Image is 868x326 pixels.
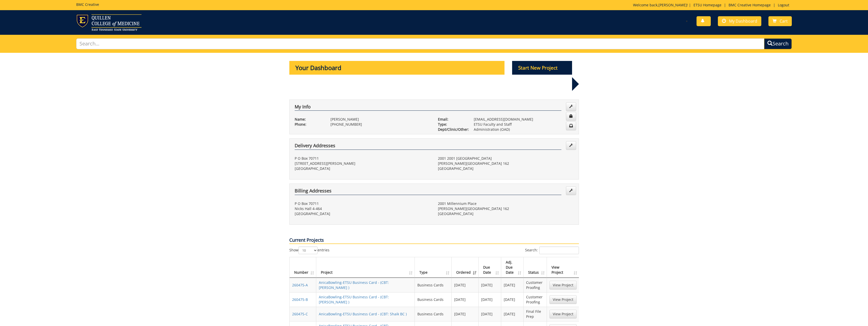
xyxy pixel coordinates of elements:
span: Cart [780,18,788,24]
th: Project: activate to sort column ascending [316,257,415,278]
p: Email: [438,117,466,122]
p: [GEOGRAPHIC_DATA] [295,211,430,216]
td: Business Cards [415,292,452,307]
p: Your Dashboard [289,61,505,75]
input: Search: [539,247,579,254]
img: ETSU logo [76,14,141,31]
a: AnicaBowling-ETSU Business Card - (CBT: [PERSON_NAME] ) [319,295,389,304]
p: Phone: [295,122,323,127]
td: [DATE] [479,292,501,307]
a: 260475-C [292,312,308,316]
a: Change Password [566,112,576,121]
a: Edit Info [566,102,576,111]
a: AnicaBowling-ETSU Business Card - (CBT: Shaik BC ) [319,312,407,316]
p: [PERSON_NAME][GEOGRAPHIC_DATA] 162 [438,206,574,211]
a: View Project [549,281,577,289]
p: [STREET_ADDRESS][PERSON_NAME] [295,161,430,166]
p: P O Box 70711 [295,156,430,161]
td: Business Cards [415,307,452,321]
td: [DATE] [479,278,501,292]
a: Edit Addresses [566,141,576,150]
a: BMC Creative Homepage [726,3,773,7]
p: [GEOGRAPHIC_DATA] [295,166,430,171]
h4: My Info [295,104,561,111]
p: [GEOGRAPHIC_DATA] [438,166,574,171]
th: Status: activate to sort column ascending [524,257,547,278]
a: Change Communication Preferences [566,122,576,130]
select: Showentries [298,247,318,254]
p: Type: [438,122,466,127]
p: Start New Project [512,61,572,75]
td: Final File Prep [524,307,547,321]
p: P O Box 70711 [295,201,430,206]
td: [DATE] [452,307,479,321]
a: ETSU Homepage [691,3,724,7]
p: 2001 Millennium Place [438,201,574,206]
a: My Dashboard [718,16,761,26]
label: Search: [525,247,579,254]
p: [PHONE_NUMBER] [330,122,430,127]
td: [DATE] [501,292,524,307]
p: Dept/Clinic/Other: [438,127,466,132]
td: [DATE] [479,307,501,321]
td: [DATE] [501,278,524,292]
a: View Project [549,310,577,318]
a: [PERSON_NAME] [658,3,687,7]
td: [DATE] [501,307,524,321]
p: 2001 2001 [GEOGRAPHIC_DATA] [438,156,574,161]
input: Search... [76,38,765,49]
th: Due Date: activate to sort column ascending [479,257,501,278]
th: Type: activate to sort column ascending [415,257,452,278]
a: AnicaBowling-ETSU Business Card - (CBT: [PERSON_NAME] ) [319,280,389,290]
a: Logout [775,3,792,7]
p: Administration (OAD) [474,127,574,132]
h5: BMC Creative [76,3,99,6]
p: [PERSON_NAME][GEOGRAPHIC_DATA] 162 [438,161,574,166]
td: Business Cards [415,278,452,292]
p: Welcome back, ! | | | [633,3,792,8]
p: [EMAIL_ADDRESS][DOMAIN_NAME] [474,117,574,122]
a: Start New Project [512,66,572,71]
span: My Dashboard [729,18,757,24]
p: [PERSON_NAME] [330,117,430,122]
a: 260475-A [292,283,308,287]
p: Nicks Hall 4-464 [295,206,430,211]
th: Ordered: activate to sort column ascending [452,257,479,278]
th: Adj. Due Date: activate to sort column ascending [501,257,524,278]
p: ETSU Faculty and Staff [474,122,574,127]
th: Number: activate to sort column ascending [290,257,316,278]
td: [DATE] [452,292,479,307]
td: Customer Proofing [524,292,547,307]
p: [GEOGRAPHIC_DATA] [438,211,574,216]
button: Search [764,38,792,49]
th: View Project: activate to sort column ascending [547,257,579,278]
a: Edit Addresses [566,186,576,195]
p: Current Projects [289,237,579,244]
a: View Project [549,295,577,304]
label: Show entries [289,247,329,254]
a: 260475-B [292,297,308,302]
h4: Billing Addresses [295,188,561,195]
a: Cart [768,16,792,26]
p: Name: [295,117,323,122]
td: [DATE] [452,278,479,292]
h4: Delivery Addresses [295,143,561,150]
td: Customer Proofing [524,278,547,292]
